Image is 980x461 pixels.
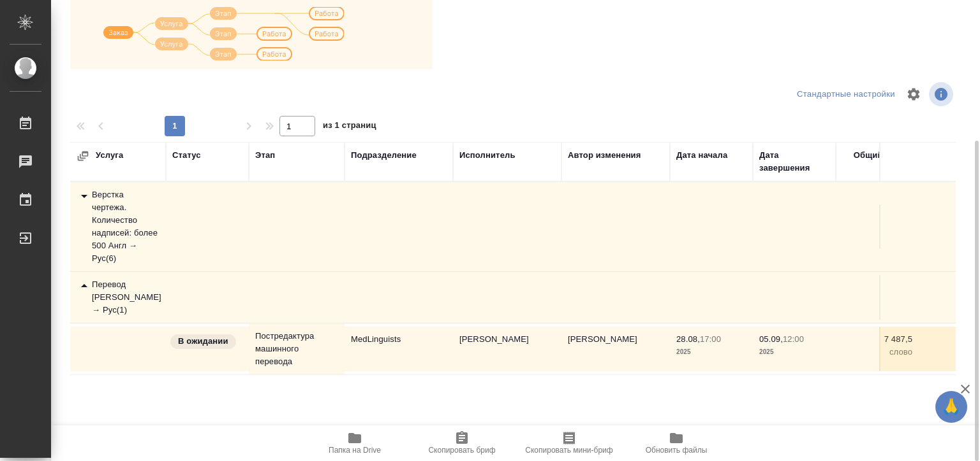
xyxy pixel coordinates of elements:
[940,394,962,420] span: 🙏
[898,79,929,110] span: Настроить таблицу
[676,346,746,358] p: 2025
[759,149,829,174] div: Дата завершения
[794,85,898,104] div: split button
[568,149,641,162] div: Автор изменения
[783,334,804,344] p: 12:00
[329,446,381,455] span: Папка на Drive
[623,425,730,461] button: Обновить файлы
[408,425,516,461] button: Скопировать бриф
[935,391,967,423] button: 🙏
[929,82,956,106] span: Посмотреть информацию
[561,327,670,371] td: [PERSON_NAME]
[323,118,376,136] span: из 1 страниц
[525,446,612,455] span: Скопировать мини-бриф
[759,346,829,358] p: 2025
[77,188,160,265] div: Верстка чертежа. Количество надписей: более 500 Англ → Рус ( 6 )
[700,334,721,344] p: 17:00
[172,149,201,162] div: Статус
[453,327,561,371] td: [PERSON_NAME]
[842,333,912,346] p: 7 487,5
[676,149,727,162] div: Дата начала
[854,149,912,162] div: Общий объем
[459,149,516,162] div: Исполнитель
[516,425,623,461] button: Скопировать мини-бриф
[77,150,89,162] button: Развернуть
[428,446,495,455] span: Скопировать бриф
[255,149,275,162] div: Этап
[842,346,912,358] p: слово
[345,327,453,371] td: MedLinguists
[255,330,338,368] p: Постредактура машинного перевода
[759,334,783,344] p: 05.09,
[77,149,204,162] div: Услуга
[351,149,417,162] div: Подразделение
[178,335,228,348] p: В ожидании
[301,425,408,461] button: Папка на Drive
[646,446,708,455] span: Обновить файлы
[77,278,160,316] div: Перевод [PERSON_NAME] → Рус ( 1 )
[676,334,700,344] p: 28.08,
